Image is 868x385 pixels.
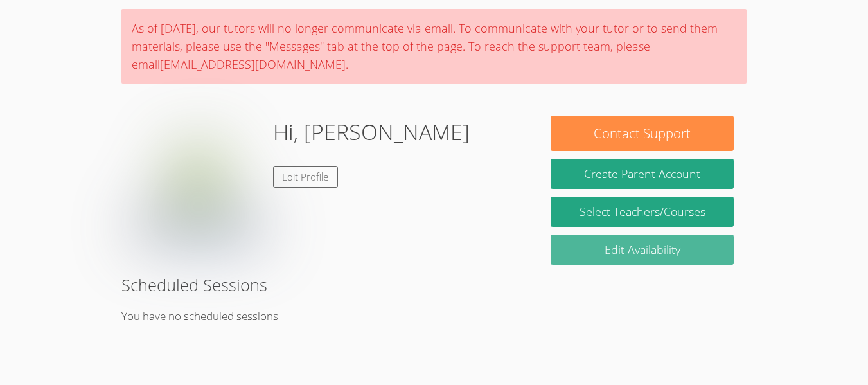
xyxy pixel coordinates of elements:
h1: Hi, [PERSON_NAME] [273,116,470,148]
button: Create Parent Account [551,159,734,189]
button: Contact Support [551,116,734,151]
div: As of [DATE], our tutors will no longer communicate via email. To communicate with your tutor or ... [121,9,747,84]
a: Edit Profile [273,166,339,188]
p: You have no scheduled sessions [121,307,747,326]
a: Edit Availability [551,235,734,265]
a: Select Teachers/Courses [551,197,734,227]
h2: Scheduled Sessions [121,273,747,297]
img: default.png [134,116,263,244]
